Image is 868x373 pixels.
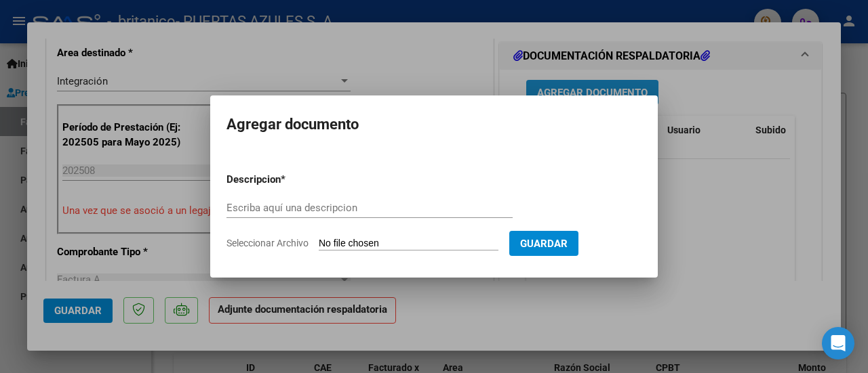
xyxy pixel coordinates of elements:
p: Descripcion [226,172,351,188]
h2: Agregar documento [226,112,642,137]
button: Guardar [509,231,578,256]
span: Guardar [520,238,568,250]
span: Seleccionar Archivo [226,238,309,248]
div: Open Intercom Messenger [822,327,854,359]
